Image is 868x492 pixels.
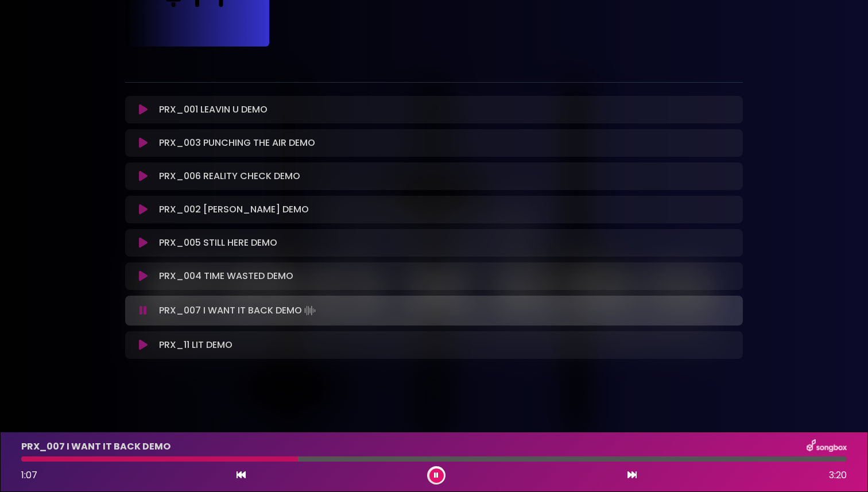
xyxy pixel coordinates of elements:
[159,303,318,319] p: PRX_007 I WANT IT BACK DEMO
[159,338,232,352] p: PRX_11 LIT DEMO
[159,269,293,283] p: PRX_004 TIME WASTED DEMO
[302,303,318,319] img: waveform4.gif
[159,136,315,150] p: PRX_003 PUNCHING THE AIR DEMO
[159,103,268,117] p: PRX_001 LEAVIN U DEMO
[159,236,277,250] p: PRX_005 STILL HERE DEMO
[159,203,309,216] p: PRX_002 [PERSON_NAME] DEMO
[159,169,300,183] p: PRX_006 REALITY CHECK DEMO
